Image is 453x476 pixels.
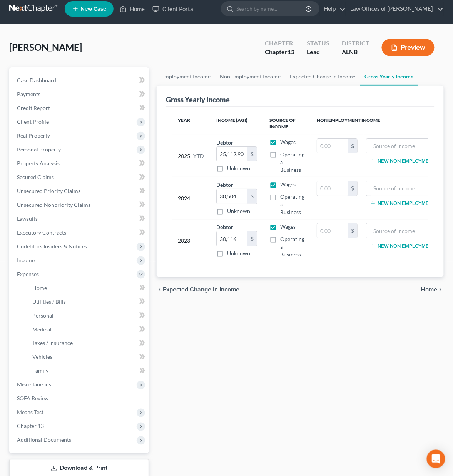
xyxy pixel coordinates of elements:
a: Family [26,364,149,378]
span: Property Analysis [17,160,60,166]
a: Non Employment Income [215,67,285,86]
a: Help [320,2,346,16]
span: Executory Contracts [17,229,66,236]
a: Home [116,2,149,16]
span: Means Test [17,409,43,416]
div: 2025 [178,138,204,174]
span: Income [17,257,35,263]
div: $ [348,139,357,153]
span: Operating a Business [280,151,304,173]
div: 2024 [178,181,204,216]
span: 13 [288,48,294,55]
a: Gross Yearly Income [360,67,418,86]
a: Unsecured Priority Claims [11,184,149,198]
span: Expenses [17,271,39,277]
span: Codebtors Insiders & Notices [17,243,87,250]
a: Employment Income [157,67,215,86]
span: Family [32,368,48,374]
input: 0.00 [217,231,247,246]
a: Personal [26,309,149,323]
a: Vehicles [26,350,149,364]
input: Source of Income [370,223,440,238]
span: Home [421,286,438,293]
span: Wages [280,139,296,145]
span: Vehicles [32,354,52,360]
a: Home [26,281,149,295]
span: Credit Report [17,105,50,111]
span: Chapter 13 [17,423,44,429]
a: Law Offices of [PERSON_NAME] [346,2,443,16]
button: Preview [382,39,435,56]
a: Secured Claims [11,170,149,184]
div: $ [348,181,357,196]
span: Taxes / Insurance [32,340,73,346]
span: Expected Change in Income [163,286,239,293]
span: Unsecured Priority Claims [17,188,80,194]
i: chevron_right [438,286,444,293]
div: Gross Yearly Income [166,95,230,104]
span: Case Dashboard [17,77,56,83]
a: Lawsuits [11,212,149,226]
span: Secured Claims [17,174,54,180]
a: Taxes / Insurance [26,336,149,350]
a: SOFA Review [11,392,149,406]
div: Chapter [265,48,294,57]
span: Unsecured Nonpriority Claims [17,201,90,208]
label: Unknown [227,207,250,215]
input: 0.00 [217,189,247,204]
span: SOFA Review [17,395,49,402]
div: $ [247,147,257,161]
span: Medical [32,326,52,333]
div: District [342,39,369,48]
label: Debtor [216,181,233,189]
input: Source of Income [370,181,440,196]
th: Income (AGI) [210,113,263,135]
span: New Case [80,6,106,12]
div: $ [247,231,257,246]
span: Utilities / Bills [32,298,66,305]
input: Search by name... [236,2,307,16]
a: Medical [26,323,149,336]
a: Property Analysis [11,156,149,170]
th: Source of Income [263,113,311,135]
div: ALNB [342,48,369,57]
span: Additional Documents [17,437,71,443]
span: Lawsuits [17,215,38,222]
a: Payments [11,87,149,101]
span: Wages [280,181,296,188]
input: 0.00 [217,147,247,161]
span: [PERSON_NAME] [9,42,82,53]
a: Case Dashboard [11,73,149,87]
span: Client Profile [17,118,49,125]
span: Real Property [17,132,50,139]
label: Debtor [216,138,233,146]
a: Unsecured Nonpriority Claims [11,198,149,212]
button: Home chevron_right [421,286,444,293]
input: Source of Income [370,139,440,153]
span: Personal [32,312,53,319]
label: Unknown [227,250,250,257]
div: Open Intercom Messenger [427,450,445,468]
div: $ [247,189,257,204]
span: Personal Property [17,146,61,153]
label: Unknown [227,165,250,172]
a: Credit Report [11,101,149,115]
input: 0.00 [317,223,348,238]
button: chevron_left Expected Change in Income [157,286,239,293]
span: Wages [280,223,296,230]
a: Utilities / Bills [26,295,149,309]
input: 0.00 [317,139,348,153]
input: 0.00 [317,181,348,196]
span: Home [32,285,47,291]
a: Expected Change in Income [285,67,360,86]
div: Lead [307,48,329,57]
div: Status [307,39,329,48]
div: $ [348,223,357,238]
span: Operating a Business [280,236,304,258]
a: Client Portal [149,2,199,16]
span: Payments [17,91,40,97]
span: Miscellaneous [17,381,51,388]
span: Operating a Business [280,193,304,215]
label: Debtor [216,223,233,231]
div: 2023 [178,223,204,258]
